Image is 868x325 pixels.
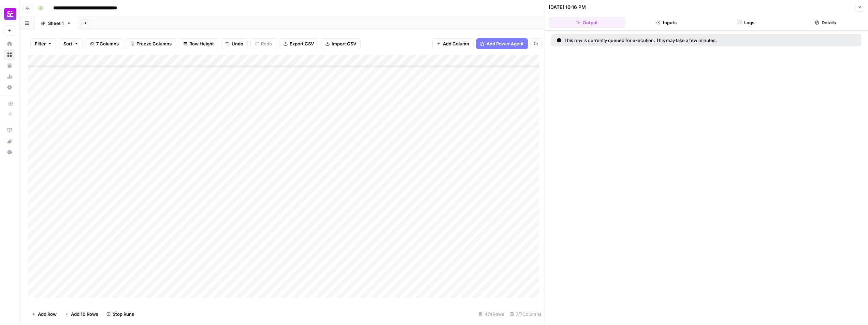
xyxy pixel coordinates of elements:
button: Export CSV [279,38,318,49]
a: Settings [4,82,15,93]
button: Add 10 Rows [61,309,102,320]
span: Add Column [443,40,469,47]
a: Sheet 1 [35,16,77,30]
span: 7 Columns [96,40,119,47]
button: Sort [59,38,83,49]
button: Logs [708,17,784,28]
button: Inputs [628,17,705,28]
div: 474 Rows [476,309,507,320]
span: Import CSV [332,40,356,47]
a: Browse [4,49,15,60]
button: Add Row [28,309,61,320]
div: This row is currently queued for execution. This may take a few minutes. [557,37,786,44]
button: Help + Support [4,147,15,158]
button: 7 Columns [86,38,123,49]
span: Filter [35,40,46,47]
div: 7/7 Columns [507,309,544,320]
button: Redo [250,38,276,49]
span: Add 10 Rows [71,311,98,317]
button: Add Power Agent [476,38,528,49]
span: Row Height [189,40,214,47]
button: What's new? [4,136,15,147]
span: Sort [63,40,72,47]
button: Stop Runs [102,309,138,320]
div: What's new? [4,136,15,146]
button: Output [549,17,625,28]
span: Freeze Columns [136,40,172,47]
div: [DATE] 10:16 PM [549,4,586,11]
span: Export CSV [290,40,314,47]
span: Add Row [38,311,57,317]
a: Your Data [4,60,15,71]
span: Add Power Agent [487,40,524,47]
a: Home [4,38,15,49]
div: Sheet 1 [48,20,64,27]
img: Smartcat Logo [4,8,16,20]
button: Workspace: Smartcat [4,5,15,23]
button: Undo [221,38,248,49]
button: Freeze Columns [126,38,176,49]
button: Add Column [432,38,474,49]
button: Row Height [179,38,218,49]
span: Redo [261,40,272,47]
button: Import CSV [321,38,361,49]
span: Undo [232,40,243,47]
button: Details [787,17,864,28]
a: AirOps Academy [4,125,15,136]
span: Stop Runs [113,311,134,317]
a: Usage [4,71,15,82]
button: Filter [30,38,56,49]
